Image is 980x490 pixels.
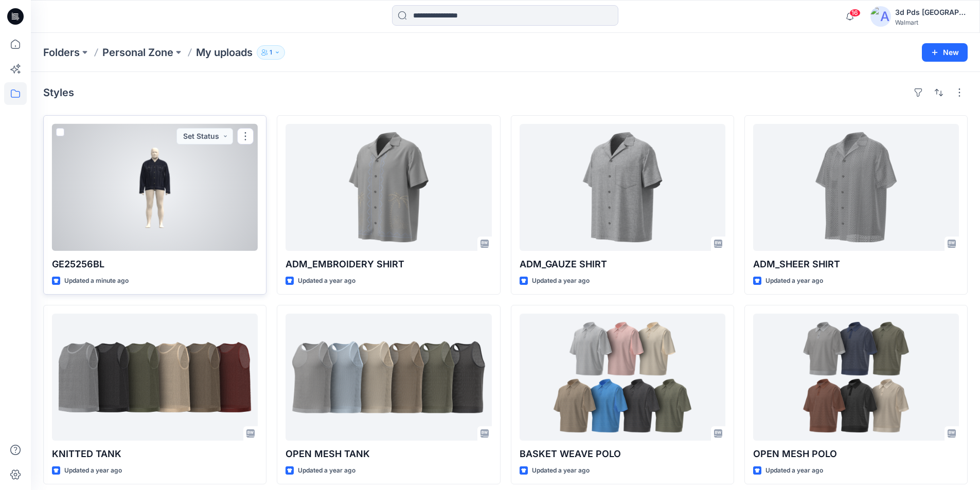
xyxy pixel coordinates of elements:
img: avatar [870,6,891,27]
a: OPEN MESH POLO [753,314,959,441]
a: ADM_SHEER SHIRT [753,124,959,251]
p: Updated a year ago [532,465,590,476]
p: OPEN MESH POLO [753,447,959,461]
p: Updated a year ago [765,276,823,286]
button: New [922,43,968,62]
span: 16 [849,9,861,17]
a: Folders [43,45,80,60]
p: KNITTED TANK [52,447,258,461]
p: Updated a year ago [64,465,122,476]
p: ADM_EMBROIDERY SHIRT [286,257,491,271]
p: 1 [270,47,272,58]
a: BASKET WEAVE POLO [520,314,725,441]
p: BASKET WEAVE POLO [520,447,725,461]
button: 1 [257,45,285,60]
div: 3d Pds [GEOGRAPHIC_DATA] [895,6,967,19]
p: OPEN MESH TANK [286,447,491,461]
a: ADM_GAUZE SHIRT [520,124,725,251]
p: ADM_GAUZE SHIRT [520,257,725,271]
a: KNITTED TANK [52,314,258,441]
a: ADM_EMBROIDERY SHIRT [286,124,491,251]
p: Updated a year ago [532,276,590,286]
h4: Styles [43,86,74,99]
a: OPEN MESH TANK [286,314,491,441]
p: My uploads [196,45,253,60]
p: Updated a minute ago [64,276,129,286]
a: GE25256BL [52,124,258,251]
p: Updated a year ago [298,276,355,286]
p: Updated a year ago [298,465,355,476]
div: Walmart [895,19,967,26]
p: GE25256BL [52,257,258,271]
a: Personal Zone [102,45,173,60]
p: Updated a year ago [765,465,823,476]
p: ADM_SHEER SHIRT [753,257,959,271]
